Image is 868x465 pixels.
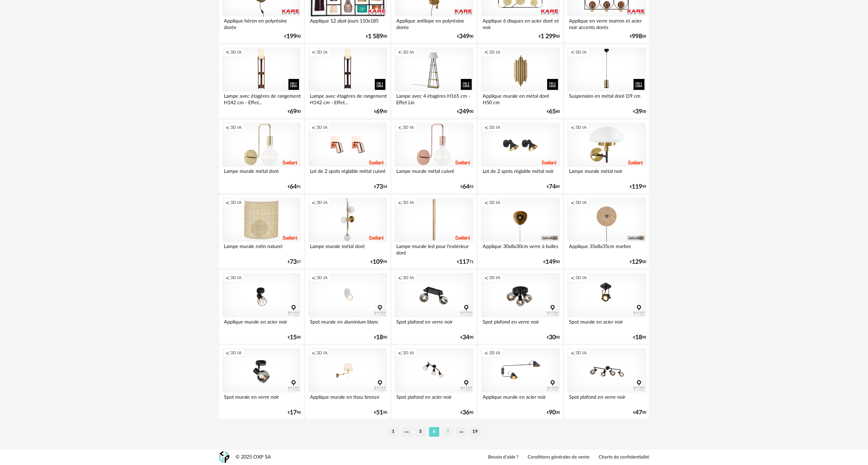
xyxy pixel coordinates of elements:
[460,410,473,415] div: € 90
[312,50,316,55] span: Creation icon
[429,427,439,437] li: 6
[457,260,473,264] div: € 71
[484,200,488,205] span: Creation icon
[564,120,649,193] a: Creation icon 3D IA Lampe murale métal noir €11999
[392,120,476,193] a: Creation icon 3D IA Lampe murale métal cuivré €6493
[376,109,383,114] span: 69
[392,270,476,344] a: Creation icon 3D IA Spot plafond en verre noir €3490
[564,270,649,344] a: Creation icon 3D IA Spot murale en acier noir €1890
[460,335,473,340] div: € 90
[312,275,316,281] span: Creation icon
[286,34,297,39] span: 199
[564,44,649,118] a: Creation icon 3D IA Suspension en métal doré D9 cm €3900
[478,44,563,118] a: Creation icon 3D IA Applique murale en métal doré H50 cm €6580
[230,50,242,55] span: 3D IA
[368,34,383,39] span: 1 589
[489,350,500,356] span: 3D IA
[549,410,556,415] span: 90
[484,275,488,281] span: Creation icon
[305,44,390,118] a: Creation icon 3D IA Lampe avec étagères de rangement H142 cm - Effet... €6900
[564,345,649,419] a: Creation icon 3D IA Spot plafond en verre noir €4790
[632,184,642,189] span: 119
[392,195,476,269] a: Creation icon 3D IA Lampe murale led pour l'extérieur doré €11771
[547,410,560,415] div: € 30
[308,393,387,406] div: Applique murale en tissu bronze
[308,242,387,256] div: Lampe murale métal doré
[316,200,328,205] span: 3D IA
[481,393,559,406] div: Applique murale en acier noir
[489,125,500,130] span: 3D IA
[481,242,559,256] div: Applique 30x8x30cm verre à bulles
[403,200,414,205] span: 3D IA
[599,454,649,461] a: Charte de confidentialité
[484,50,488,55] span: Creation icon
[288,184,301,189] div: € 91
[226,200,230,205] span: Creation icon
[567,393,646,406] div: Spot plafond en verre noir
[395,167,473,180] div: Lampe murale métal cuivré
[481,92,559,105] div: Applique murale en métal doré H50 cm
[373,260,383,264] span: 109
[541,34,556,39] span: 1 299
[395,317,473,331] div: Spot plafond en verre noir
[398,200,402,205] span: Creation icon
[484,350,488,356] span: Creation icon
[374,410,387,415] div: € 90
[632,34,642,39] span: 998
[635,109,642,114] span: 39
[398,275,402,281] span: Creation icon
[575,350,587,356] span: 3D IA
[222,92,301,105] div: Lampe avec étagères de rangement H142 cm - Effet...
[395,92,473,105] div: Lampe avec 4 étagères H165 cm - Effet Lin
[219,120,304,193] a: Creation icon 3D IA Lampe murale métal doré €6491
[571,50,575,55] span: Creation icon
[288,260,301,264] div: € 57
[545,260,556,264] span: 149
[308,92,387,105] div: Lampe avec étagères de rangement H142 cm - Effet...
[403,350,414,356] span: 3D IA
[236,454,271,461] div: © 2025 OXP SA
[230,200,242,205] span: 3D IA
[547,184,560,189] div: € 89
[374,184,387,189] div: € 54
[488,454,518,461] a: Besoin d'aide ?
[284,34,301,39] div: € 00
[222,16,301,30] div: Applique héron en polyrésine dorée
[308,16,387,30] div: Applique 12 abat-jours 110x185
[571,125,575,130] span: Creation icon
[539,34,560,39] div: € 00
[374,109,387,114] div: € 00
[543,260,560,264] div: € 00
[392,345,476,419] a: Creation icon 3D IA Spot plafond en acier noir €3690
[403,50,414,55] span: 3D IA
[630,260,646,264] div: € 00
[547,335,560,340] div: € 90
[489,200,500,205] span: 3D IA
[316,275,328,281] span: 3D IA
[219,44,304,118] a: Creation icon 3D IA Lampe avec étagères de rangement H142 cm - Effet... €6900
[415,427,426,437] li: 5
[478,195,563,269] a: Creation icon 3D IA Applique 30x8x30cm verre à bulles €14900
[478,120,563,193] a: Creation icon 3D IA Lot de 2 spots réglable métal noir €7489
[222,317,301,331] div: Applique murale en acier noir
[219,195,304,269] a: Creation icon 3D IA Lampe murale rotin naturel €7357
[288,109,301,114] div: € 00
[459,260,469,264] span: 117
[403,275,414,281] span: 3D IA
[222,393,301,406] div: Spot murale en verre noir
[403,125,414,130] span: 3D IA
[459,109,469,114] span: 249
[305,195,390,269] a: Creation icon 3D IA Lampe murale métal doré €10999
[219,451,229,463] img: OXP
[395,393,473,406] div: Spot plafond en acier noir
[635,335,642,340] span: 18
[392,44,476,118] a: Creation icon 3D IA Lampe avec 4 étagères H165 cm - Effet Lin €24900
[312,200,316,205] span: Creation icon
[308,167,387,180] div: Lot de 2 spots réglable métal cuivré
[630,34,646,39] div: € 00
[567,242,646,256] div: Applique 35x8x35cm marbre
[547,109,560,114] div: € 80
[567,92,646,105] div: Suspension en métal doré D9 cm
[633,410,646,415] div: € 90
[230,275,242,281] span: 3D IA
